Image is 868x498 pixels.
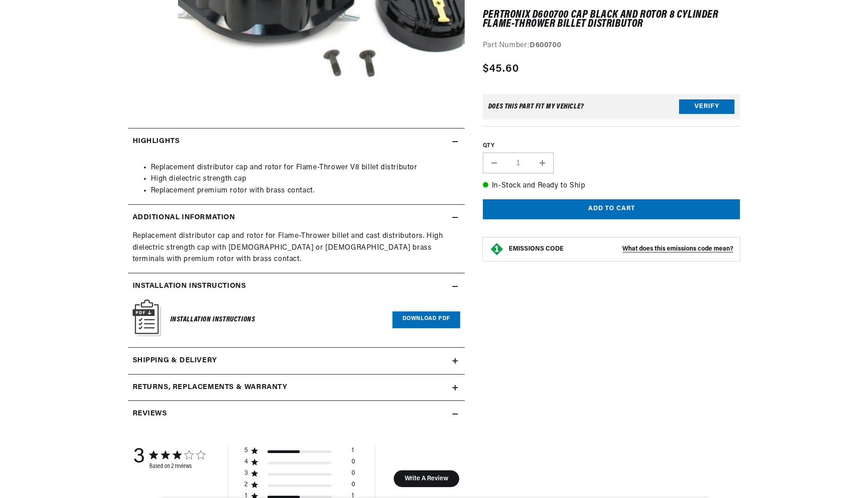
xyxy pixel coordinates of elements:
[170,314,255,326] h6: Installation Instructions
[509,245,734,253] button: EMISSIONS CODEWhat does this emissions code mean?
[244,469,355,481] div: 3 star by 0 reviews
[490,242,504,256] img: Emissions code
[133,355,217,367] h2: Shipping & Delivery
[151,185,460,197] li: Replacement premium rotor with brass contact.
[133,281,246,292] h2: Installation instructions
[133,212,235,224] h2: Additional Information
[483,180,740,192] p: In-Stock and Ready to Ship
[244,458,355,469] div: 4 star by 0 reviews
[244,458,248,466] div: 4
[392,311,460,328] a: Download PDF
[133,136,180,148] h2: Highlights
[488,103,584,110] div: Does This part fit My vehicle?
[133,445,145,470] div: 3
[530,42,561,49] strong: D600700
[483,40,740,52] div: Part Number:
[509,246,564,252] strong: EMISSIONS CODE
[622,246,733,252] strong: What does this emissions code mean?
[352,458,355,469] div: 0
[128,401,465,427] summary: Reviews
[151,162,460,174] li: Replacement distributor cap and rotor for Flame-Thrower V8 billet distributor
[352,447,354,458] div: 1
[149,463,205,470] div: Based on 2 reviews
[128,375,465,401] summary: Returns, Replacements & Warranty
[133,231,460,266] p: Replacement distributor cap and rotor for Flame-Thrower billet and cast distributors. High dielec...
[244,447,355,458] div: 5 star by 1 reviews
[128,128,465,155] summary: Highlights
[679,99,734,114] button: Verify
[244,447,248,455] div: 5
[483,61,520,77] span: $45.60
[151,173,460,185] li: High dielectric strength cap
[352,469,355,481] div: 0
[128,205,465,231] summary: Additional Information
[393,470,459,487] button: Write A Review
[244,481,248,489] div: 2
[133,408,167,420] h2: Reviews
[352,481,355,492] div: 0
[133,382,288,394] h2: Returns, Replacements & Warranty
[244,469,248,478] div: 3
[133,300,161,336] img: Instruction Manual
[483,142,740,150] label: QTY
[128,348,465,374] summary: Shipping & Delivery
[128,273,465,300] summary: Installation instructions
[483,10,740,29] h1: PerTronix D600700 Cap Black and Rotor 8 cylinder Flame-Thrower Billet Distributor
[244,481,355,492] div: 2 star by 0 reviews
[483,199,740,220] button: Add to cart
